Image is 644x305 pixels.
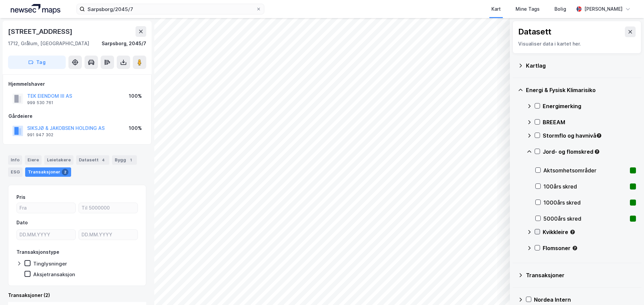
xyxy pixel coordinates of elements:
[526,86,636,94] div: Energi & Fysisk Klimarisiko
[79,203,138,213] input: Til 5000000
[543,166,627,174] div: Aktsomhetsområder
[76,155,109,165] div: Datasett
[33,260,67,267] div: Tinglysninger
[8,112,146,120] div: Gårdeiere
[16,248,59,256] div: Transaksjonstype
[8,291,146,299] div: Transaksjoner (2)
[8,40,89,48] div: 1712, Grålum, [GEOGRAPHIC_DATA]
[85,4,256,14] input: Søk på adresse, matrikkel, gårdeiere, leietakere eller personer
[518,26,551,37] div: Datasett
[27,132,53,138] div: 991 947 302
[526,271,636,279] div: Transaksjoner
[543,228,636,236] div: Kvikkleire
[8,155,22,165] div: Info
[17,230,75,240] input: DD.MM.YYYY
[610,273,644,305] iframe: Chat Widget
[8,56,66,69] button: Tag
[554,5,566,13] div: Bolig
[11,4,60,14] img: logo.a4113a55bc3d86da70a041830d287a7e.svg
[8,167,22,177] div: ESG
[543,244,636,252] div: Flomsoner
[129,124,142,132] div: 100%
[526,62,636,70] div: Kartlag
[127,157,134,163] div: 1
[100,157,107,163] div: 4
[44,155,73,165] div: Leietakere
[518,40,636,48] div: Visualiser data i kartet her.
[112,155,137,165] div: Bygg
[17,203,75,213] input: Fra
[572,245,578,251] div: Tooltip anchor
[516,5,540,13] div: Mine Tags
[570,229,576,235] div: Tooltip anchor
[25,167,71,177] div: Transaksjoner
[543,182,627,190] div: 100års skred
[534,296,636,304] div: Nordea Intern
[543,132,636,140] div: Stormflo og havnivå
[129,92,142,100] div: 100%
[491,5,501,13] div: Kart
[62,169,68,175] div: 2
[584,5,623,13] div: [PERSON_NAME]
[543,148,636,156] div: Jord- og flomskred
[79,230,138,240] input: DD.MM.YYYY
[27,100,53,105] div: 999 530 761
[102,40,146,48] div: Sarpsborg, 2045/7
[16,193,25,201] div: Pris
[8,80,146,88] div: Hjemmelshaver
[8,26,74,37] div: [STREET_ADDRESS]
[610,273,644,305] div: Kontrollprogram for chat
[596,133,602,139] div: Tooltip anchor
[543,215,627,223] div: 5000års skred
[25,155,42,165] div: Eiere
[543,199,627,207] div: 1000års skred
[594,149,600,155] div: Tooltip anchor
[543,118,636,126] div: BREEAM
[16,219,28,227] div: Dato
[543,102,636,110] div: Energimerking
[33,271,75,278] div: Aksjetransaksjon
